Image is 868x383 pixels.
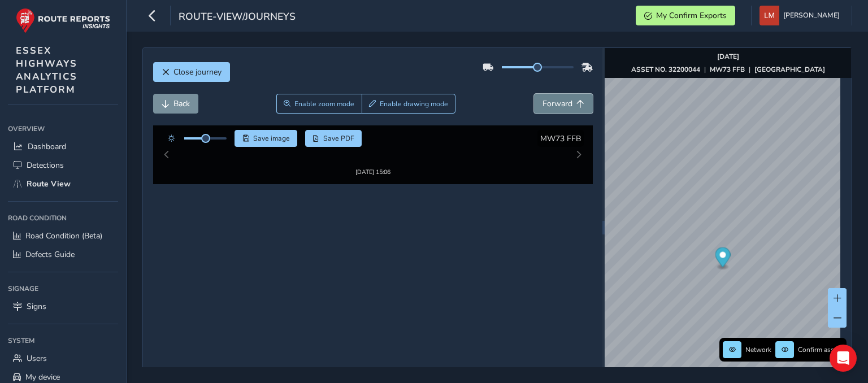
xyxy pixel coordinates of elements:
span: Signs [27,301,46,312]
button: Forward [534,94,593,114]
span: Enable zoom mode [294,99,354,108]
span: Users [27,353,47,364]
strong: [DATE] [717,52,739,61]
span: MW73 FFB [540,133,581,144]
span: Route View [27,179,71,189]
button: Back [153,94,198,114]
button: Save [235,130,297,147]
span: Detections [27,160,64,171]
img: diamond-layout [759,6,779,25]
div: | | [631,65,825,74]
span: Dashboard [28,141,66,152]
span: route-view/journeys [179,10,296,25]
span: Save PDF [323,134,354,143]
div: Signage [8,280,118,297]
div: [DATE] 15:06 [338,153,407,162]
div: Map marker [715,247,731,271]
button: Zoom [276,94,362,114]
a: Dashboard [8,137,118,156]
img: Thumbnail frame [338,142,407,153]
a: Route View [8,175,118,193]
div: Open Intercom Messenger [830,345,857,372]
button: [PERSON_NAME] [759,6,844,25]
span: Close journey [173,67,222,77]
span: Road Condition (Beta) [25,230,102,241]
button: My Confirm Exports [636,6,735,25]
span: Enable drawing mode [380,99,448,108]
button: Draw [362,94,456,114]
strong: MW73 FFB [710,65,745,74]
span: Network [745,345,771,354]
strong: ASSET NO. 32200044 [631,65,700,74]
span: My Confirm Exports [656,10,727,21]
button: PDF [305,130,362,147]
a: Road Condition (Beta) [8,227,118,245]
span: [PERSON_NAME] [783,6,840,25]
div: Road Condition [8,210,118,227]
a: Users [8,349,118,368]
a: Detections [8,156,118,175]
img: rr logo [16,8,110,33]
span: ESSEX HIGHWAYS ANALYTICS PLATFORM [16,44,77,96]
span: Save image [253,134,290,143]
button: Close journey [153,62,230,82]
div: Overview [8,120,118,137]
strong: [GEOGRAPHIC_DATA] [754,65,825,74]
a: Signs [8,297,118,316]
div: System [8,332,118,349]
span: Defects Guide [25,249,75,260]
span: Confirm assets [798,345,843,354]
span: Back [173,98,190,109]
a: Defects Guide [8,245,118,264]
span: My device [25,372,60,382]
span: Forward [542,98,572,109]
